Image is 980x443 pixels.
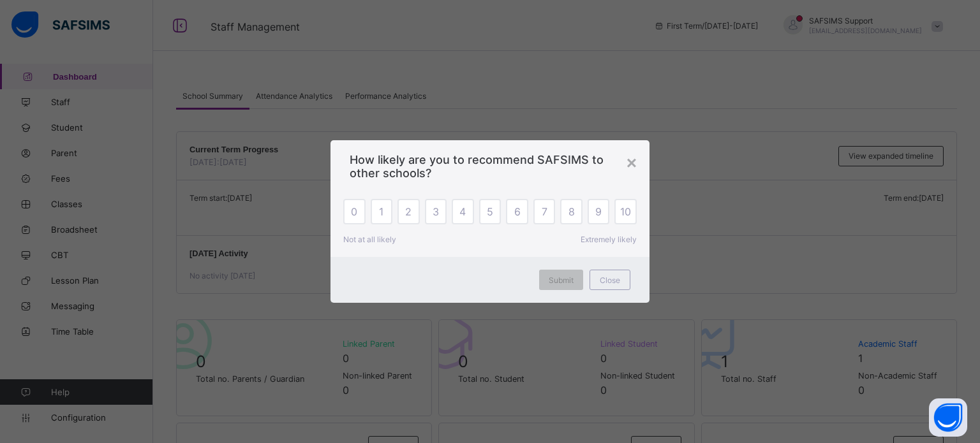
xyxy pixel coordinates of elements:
span: 5 [487,205,493,218]
span: 4 [459,205,466,218]
span: Not at all likely [343,235,396,244]
div: 0 [343,199,366,224]
span: 10 [620,205,631,218]
button: Open asap [929,398,967,437]
span: 3 [433,205,439,218]
span: 8 [568,205,575,218]
span: 2 [405,205,412,218]
span: Submit [549,275,574,285]
span: 9 [595,205,602,218]
span: How likely are you to recommend SAFSIMS to other schools? [350,153,630,180]
span: Close [600,275,620,285]
span: 6 [514,205,521,218]
span: 1 [379,205,383,218]
span: Extremely likely [581,235,637,244]
div: × [627,153,637,173]
span: 7 [542,205,547,218]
